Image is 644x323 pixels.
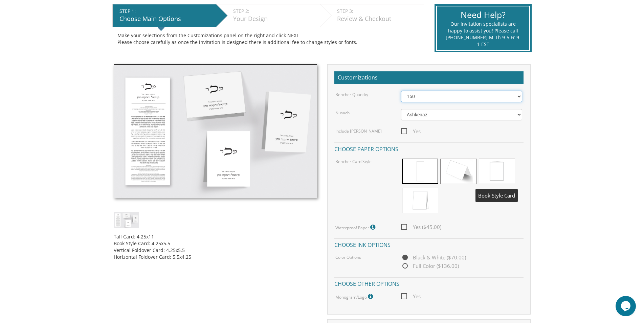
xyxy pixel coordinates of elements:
[445,21,521,48] div: Our invitation specialists are happy to assist you! Please call [PHONE_NUMBER] M-Th 9-5 Fr 9-1 EST
[335,292,375,301] label: Monogram/Logo
[401,292,421,301] span: Yes
[401,223,441,231] span: Yes ($45.00)
[401,127,421,136] span: Yes
[616,296,637,316] iframe: chat widget
[335,159,372,164] label: Bencher Card Style
[334,71,524,84] h2: Customizations
[337,8,420,15] div: STEP 3:
[334,277,524,289] h4: Choose other options
[445,9,521,21] div: Need Help?
[337,15,420,23] div: Review & Checkout
[114,228,317,260] div: Tall Card: 4.25x11 Book Style Card: 4.25x5.5 Vertical Foldover Card: 4.25x5.5 Horizontal Foldover...
[114,64,317,198] img: cbstyle7.jpg
[335,223,377,232] label: Waterproof Paper
[114,212,139,228] img: cbstyle7.jpg
[119,15,213,23] div: Choose Main Options
[334,238,524,250] h4: Choose ink options
[119,8,213,15] div: STEP 1:
[335,110,350,116] label: Nusach
[335,128,382,134] label: Include [PERSON_NAME]
[117,32,419,46] div: Make your selections from the Customizations panel on the right and click NEXT Please choose care...
[233,15,317,23] div: Your Design
[233,8,317,15] div: STEP 2:
[334,142,524,154] h4: Choose paper options
[335,254,361,260] label: Color Options
[335,92,368,97] label: Bencher Quantity
[401,262,459,270] span: Full Color ($136.00)
[401,253,466,262] span: Black & White ($70.00)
